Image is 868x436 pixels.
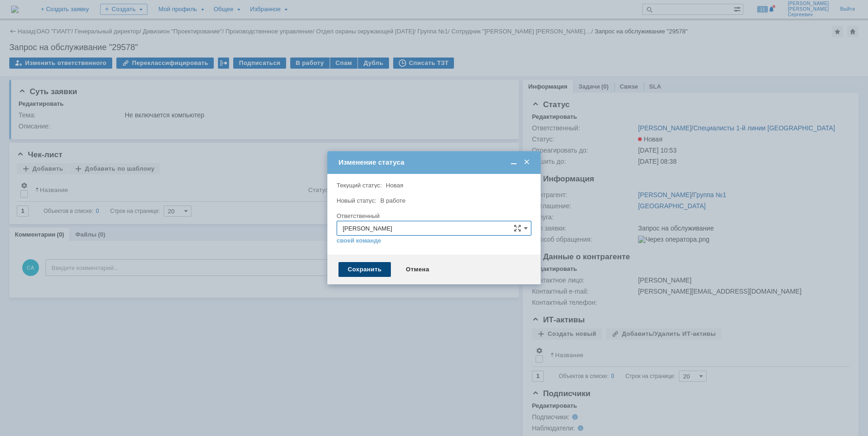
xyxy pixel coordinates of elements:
div: Изменение статуса [338,158,531,167]
a: своей команде [337,237,381,244]
span: Закрыть [522,158,531,167]
span: В работе [380,197,405,204]
label: Новый статус: [337,197,377,204]
div: Ответственный [337,213,530,219]
label: Текущий статус: [337,182,382,189]
span: Сложная форма [514,224,521,232]
span: Новая [386,182,403,189]
span: Свернуть (Ctrl + M) [509,158,518,167]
